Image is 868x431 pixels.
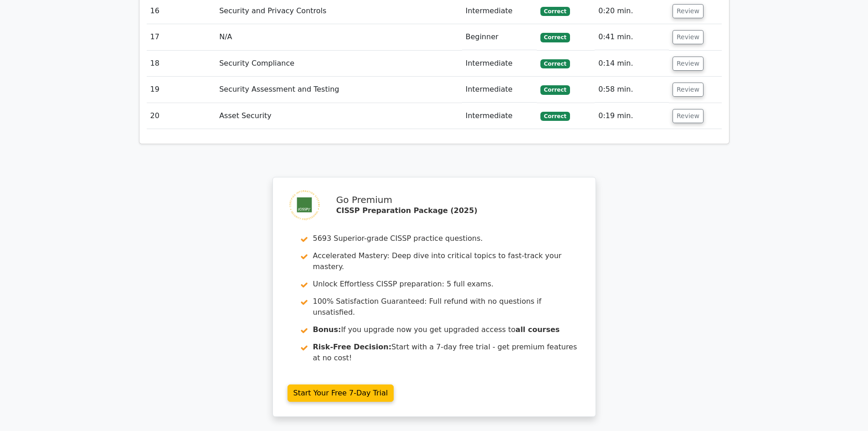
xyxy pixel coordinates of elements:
td: Security Assessment and Testing [216,77,462,103]
button: Review [673,83,704,97]
td: 0:41 min. [595,24,669,50]
td: N/A [216,24,462,50]
button: Review [673,4,704,18]
td: Security Compliance [216,51,462,77]
button: Review [673,57,704,71]
td: 20 [147,103,216,129]
span: Correct [540,59,570,68]
td: Asset Security [216,103,462,129]
td: 17 [147,24,216,50]
a: Start Your Free 7-Day Trial [288,384,394,402]
button: Review [673,30,704,44]
td: 19 [147,77,216,103]
td: 0:58 min. [595,77,669,103]
td: 0:14 min. [595,51,669,77]
td: Intermediate [462,103,537,129]
td: 18 [147,51,216,77]
span: Correct [540,7,570,16]
span: Correct [540,112,570,121]
span: Correct [540,85,570,94]
td: Intermediate [462,51,537,77]
td: Beginner [462,24,537,50]
td: Intermediate [462,77,537,103]
span: Correct [540,33,570,42]
button: Review [673,109,704,123]
td: 0:19 min. [595,103,669,129]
